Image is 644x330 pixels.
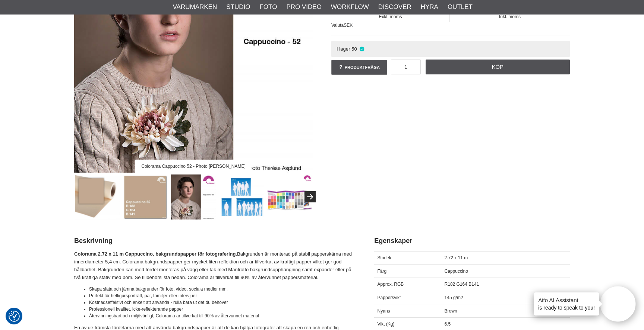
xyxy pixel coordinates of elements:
span: 6.5 [445,321,451,327]
button: Next [304,191,316,202]
span: Cappuccino [445,269,468,274]
span: Brown [445,308,457,314]
span: SEK [344,23,353,28]
img: Cappuccino 52 - Kalibrerad Monitor Adobe RGB 6500K [123,174,168,220]
i: I lager [359,46,365,52]
a: Köp [426,60,570,74]
a: Foto [259,2,277,12]
a: Pro Video [286,2,321,12]
h2: Beskrivning [74,236,356,246]
a: Produktfråga [331,60,387,75]
strong: Colorama 2.72 x 11 m Cappuccino, bakgrundspapper för fotografering. [74,251,237,257]
span: Nyans [378,308,390,314]
img: Revisit consent button [9,311,20,322]
button: Samtyckesinställningar [9,310,20,323]
li: Kostnadseffektivt och enkelt att använda - rulla bara ut det du behöver [89,299,356,306]
a: Studio [226,2,250,12]
a: Outlet [448,2,473,12]
span: 50 [351,46,357,52]
a: Workflow [331,2,369,12]
a: Hyra [421,2,438,12]
span: Valuta [331,23,344,28]
img: Order the Colorama color chart to see the colors live [267,174,312,220]
a: Varumärken [173,2,217,12]
h4: Aifo AI Assistant [538,296,595,304]
span: I lager [337,46,350,52]
li: Professionell kvalitet, icke-reflekterande papper [89,306,356,313]
span: Exkl. moms [331,14,449,19]
div: Colorama Cappuccino 52 - Photo [PERSON_NAME] [135,160,252,173]
span: Storlek [378,255,391,260]
span: Vikt (Kg) [378,321,395,327]
h2: Egenskaper [374,236,570,246]
li: Skapa släta och jämna bakgrunder för foto, video, sociala medier mm. [89,286,356,292]
li: Perfekt för helfigursporträtt, par, familjer eller intervjuer [89,292,356,299]
li: Återvinningsbart och miljövänligt, Colorama är tillverkat till 90% av återvunnet material [89,313,356,319]
span: Approx. RGB [378,282,404,287]
img: Colorama Bakgrundspapper Cappuccino, 2,72x11m [75,174,120,220]
span: Pappersvikt [378,295,401,300]
span: Inkl. moms [450,14,570,19]
span: 145 g/m2 [445,295,463,300]
div: is ready to speak to you! [534,292,599,315]
img: Seamless Paper Width Comparison [219,174,264,220]
span: 2.72 x 11 m [445,255,468,260]
a: Discover [378,2,411,12]
span: Färg [378,269,387,274]
img: Colorama Cappuccino 52 - Photo Theresé Asplund [171,174,216,220]
p: Bakgrunden är monterad på stabil papperskärna med innerdiameter 5,4 cm. Colorama bakgrundspapper ... [74,250,356,281]
span: R182 G164 B141 [445,282,479,287]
